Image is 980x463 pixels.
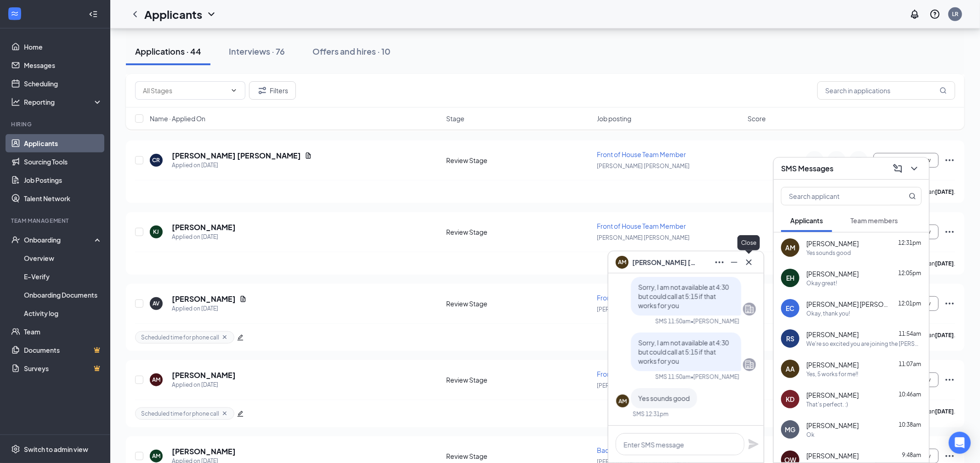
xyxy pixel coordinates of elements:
[743,257,754,268] svg: Cross
[729,257,740,268] svg: Minimize
[806,370,858,378] div: Yes, 5 works for me!!
[748,439,759,450] svg: Plane
[24,56,102,74] a: Messages
[172,151,301,161] h5: [PERSON_NAME] [PERSON_NAME]
[11,120,101,128] div: Hiring
[150,114,205,123] span: Name · Applied On
[172,294,236,304] h5: [PERSON_NAME]
[24,286,102,304] a: Onboarding Documents
[172,222,236,232] h5: [PERSON_NAME]
[737,235,760,250] div: Close
[24,304,102,322] a: Activity log
[806,360,859,369] span: [PERSON_NAME]
[831,157,842,164] svg: Tag
[806,330,859,339] span: [PERSON_NAME]
[597,446,685,454] span: Back of House Team Member
[24,445,88,454] div: Switch to admin view
[744,359,755,370] svg: Company
[11,445,20,454] svg: Settings
[638,283,729,310] span: Sorry, I am not available at 4:30 but could call at 5:15 if that works for you
[853,157,864,164] svg: ActiveChat
[172,380,236,390] div: Applied on [DATE]
[153,156,160,164] div: CR
[229,45,285,57] div: Interviews · 76
[11,217,101,225] div: Team Management
[597,150,686,158] span: Front of House Team Member
[446,375,591,384] div: Review Stage
[944,451,955,462] svg: Ellipses
[806,401,848,408] div: That's perfect. :)
[24,267,102,286] a: E-Verify
[237,334,244,341] span: edit
[24,97,103,107] div: Reporting
[929,9,940,20] svg: QuestionInfo
[786,334,794,343] div: RS
[909,163,920,174] svg: ChevronDown
[907,161,922,176] button: ChevronDown
[446,156,591,165] div: Review Stage
[806,390,859,400] span: [PERSON_NAME]
[597,382,690,389] span: [PERSON_NAME] [PERSON_NAME]
[786,395,795,404] div: KD
[24,134,102,152] a: Applicants
[899,361,921,367] span: 11:07am
[691,373,739,381] span: • [PERSON_NAME]
[206,9,217,20] svg: ChevronDown
[172,370,236,380] h5: [PERSON_NAME]
[809,157,820,164] svg: Note
[806,451,859,460] span: [PERSON_NAME]
[806,421,859,430] span: [PERSON_NAME]
[135,45,201,57] div: Applications · 44
[130,9,141,20] svg: ChevronLeft
[781,164,833,174] h3: SMS Messages
[940,87,947,94] svg: MagnifyingGlass
[638,339,729,365] span: Sorry, I am not available at 4:30 but could call at 5:15 if that works for you
[153,299,160,307] div: AV
[172,304,247,313] div: Applied on [DATE]
[11,97,20,107] svg: Analysis
[935,408,954,415] b: [DATE]
[952,10,958,18] div: LR
[24,152,102,171] a: Sourcing Tools
[899,330,921,337] span: 11:54am
[597,370,686,378] span: Front of House Team Member
[786,304,795,313] div: EC
[24,38,102,56] a: Home
[221,333,228,341] svg: Cross
[10,9,19,18] svg: WorkstreamLogo
[786,364,795,373] div: AA
[655,317,691,325] div: SMS 11:50am
[24,359,102,378] a: SurveysCrown
[890,161,905,176] button: ComposeMessage
[850,216,898,225] span: Team members
[935,260,954,267] b: [DATE]
[143,85,227,96] input: All Stages
[944,374,955,385] svg: Ellipses
[446,452,591,461] div: Review Stage
[24,235,95,244] div: Onboarding
[806,299,889,309] span: [PERSON_NAME] [PERSON_NAME]
[806,269,859,278] span: [PERSON_NAME]
[899,391,921,398] span: 10:46am
[727,255,742,270] button: Minimize
[898,239,921,246] span: 12:31pm
[152,452,160,460] div: AM
[714,257,725,268] svg: Ellipses
[153,228,159,236] div: KJ
[24,74,102,93] a: Scheduling
[237,411,244,417] span: edit
[806,279,837,287] div: Okay great!
[691,317,739,325] span: • [PERSON_NAME]
[806,431,815,439] div: Ok
[144,6,202,22] h1: Applicants
[446,299,591,308] div: Review Stage
[24,249,102,267] a: Overview
[935,188,954,195] b: [DATE]
[806,239,859,248] span: [PERSON_NAME]
[899,421,921,428] span: 10:38am
[239,295,247,303] svg: Document
[312,45,391,57] div: Offers and hires · 10
[909,9,920,20] svg: Notifications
